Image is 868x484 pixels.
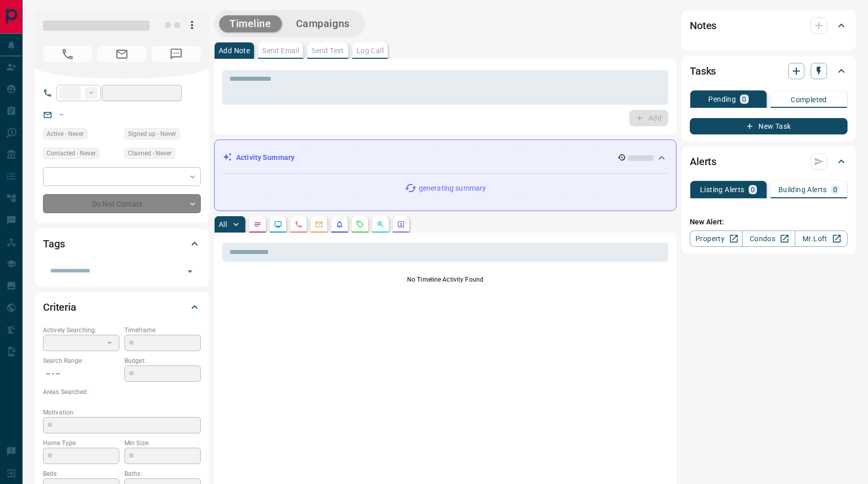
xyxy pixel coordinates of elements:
p: 0 [742,96,746,103]
span: Contacted - Never [47,148,96,158]
a: Property [690,231,743,247]
p: Add Note [219,47,250,54]
div: Notes [690,13,848,38]
div: Tags [43,232,201,256]
p: 0 [833,186,837,193]
p: Activity Summary [236,152,294,163]
p: Min Size: [124,439,201,448]
svg: Listing Alerts [335,220,344,228]
p: Motivation: [43,408,201,417]
h2: Alerts [690,153,716,170]
a: -- [59,110,63,119]
button: New Task [690,118,848,134]
p: -- - -- [43,365,119,382]
button: Timeline [219,15,282,32]
p: Completed [791,96,827,103]
span: Active - Never [47,129,84,139]
h2: Tags [43,236,65,252]
p: Search Range: [43,356,119,365]
div: Tasks [690,59,848,83]
span: No Number [43,46,92,62]
p: Areas Searched: [43,387,201,397]
h2: Notes [690,17,716,34]
a: Condos [742,231,795,247]
span: Signed up - Never [128,129,176,139]
p: Timeframe: [124,326,201,335]
svg: Notes [253,220,262,228]
span: No Email [97,46,146,62]
h2: Tasks [690,63,716,79]
p: Actively Searching: [43,326,119,335]
svg: Emails [315,220,323,228]
p: Pending [708,96,736,103]
a: Mr.Loft [795,231,848,247]
div: Activity Summary [223,148,668,167]
div: Do Not Contact [43,194,201,213]
h2: Criteria [43,299,76,315]
p: Budget: [124,356,201,365]
svg: Lead Browsing Activity [274,220,282,228]
svg: Requests [356,220,364,228]
p: Listing Alerts [700,186,745,193]
p: Baths: [124,469,201,478]
p: No Timeline Activity Found [222,275,668,284]
svg: Agent Actions [397,220,405,228]
p: generating summary [419,183,486,194]
div: Alerts [690,149,848,174]
div: Criteria [43,295,201,319]
p: Home Type: [43,439,119,448]
span: No Number [152,46,201,62]
span: Claimed - Never [128,148,172,158]
p: New Alert: [690,217,848,227]
svg: Opportunities [376,220,385,228]
button: Campaigns [286,15,360,32]
p: 0 [751,186,755,193]
button: Open [183,264,197,279]
p: All [219,221,227,228]
p: Beds: [43,469,119,478]
p: Building Alerts [778,186,827,193]
svg: Calls [294,220,303,228]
